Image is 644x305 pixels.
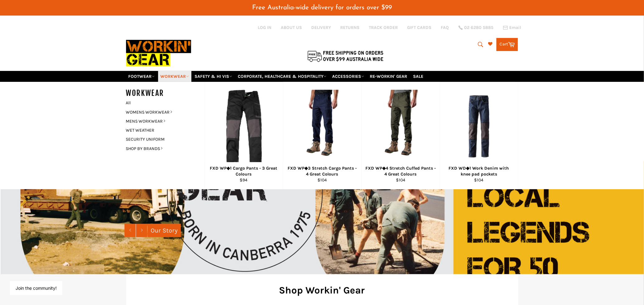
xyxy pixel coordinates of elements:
[361,82,440,189] a: FXD WP◆4 Stretch Cuffed Pants - 4 Great Colours - Workin' Gear FXD WP◆4 Stretch Cuffed Pants - 4 ...
[369,25,398,30] a: TRACK ORDER
[287,165,357,177] div: FXD WP◆3 Stretch Cargo Pants - 4 Great Colours
[135,284,509,297] h2: Shop Workin' Gear
[126,71,157,82] a: FOOTWEAR
[123,98,204,107] a: All
[252,4,392,11] span: Free Australia-wide delivery for orders over $99
[444,177,514,183] div: $104
[307,49,384,63] img: Flat $9.95 shipping Australia wide
[158,71,191,82] a: WORKWEAR
[126,88,204,98] h5: WORKWEAR
[283,82,361,189] a: FXD WP◆3 Stretch Cargo Pants - 4 Great Colours - Workin' Gear FXD WP◆3 Stretch Cargo Pants - 4 Gr...
[503,25,521,30] a: Email
[365,165,436,177] div: FXD WP◆4 Stretch Cuffed Pants - 4 Great Colours
[510,26,521,30] span: Email
[287,177,357,183] div: $104
[444,165,514,177] div: FXD WD◆1 Work Denim with knee pad pockets
[407,25,432,30] a: GIFT CARDS
[312,25,331,30] a: DELIVERY
[209,177,279,183] div: $94
[298,90,347,163] img: FXD WP◆3 Stretch Cargo Pants - 4 Great Colours - Workin' Gear
[496,38,518,51] a: Cart
[281,25,302,30] a: ABOUT US
[440,82,518,189] a: FXD WD◆1 Work Denim with knee pad pockets - Workin' Gear FXD WD◆1 Work Denim with knee pad pocket...
[126,35,191,71] img: Workin Gear leaders in Workwear, Safety Boots, PPE, Uniforms. Australia's No.1 in Workwear
[258,25,272,30] a: Log in
[365,177,436,183] div: $104
[458,26,494,30] a: 02 6280 5885
[411,71,426,82] a: SALE
[16,285,57,291] button: Join the community!
[123,126,198,135] a: WET WEATHER
[123,108,198,117] a: WOMENS WORKWEAR
[368,71,410,82] a: RE-WORKIN' GEAR
[330,71,367,82] a: ACCESSORIES
[224,90,263,163] img: FXD WP◆1 Cargo Pants - 4 Great Colours - Workin' Gear
[148,224,181,237] a: Our Story
[448,95,510,157] img: FXD WD◆1 Work Denim with knee pad pockets - Workin' Gear
[376,90,425,163] img: FXD WP◆4 Stretch Cuffed Pants - 4 Great Colours - Workin' Gear
[236,71,329,82] a: CORPORATE, HEALTHCARE & HOSPITALITY
[123,117,198,126] a: MENS WORKWEAR
[464,26,494,30] span: 02 6280 5885
[209,165,279,177] div: FXD WP◆1 Cargo Pants - 3 Great Colours
[204,82,283,189] a: FXD WP◆1 Cargo Pants - 4 Great Colours - Workin' Gear FXD WP◆1 Cargo Pants - 3 Great Colours $94
[441,25,449,30] a: FAQ
[123,144,198,153] a: SHOP BY BRANDS
[192,71,235,82] a: SAFETY & HI VIS
[123,135,198,144] a: SECURITY UNIFORM
[341,25,360,30] a: RETURNS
